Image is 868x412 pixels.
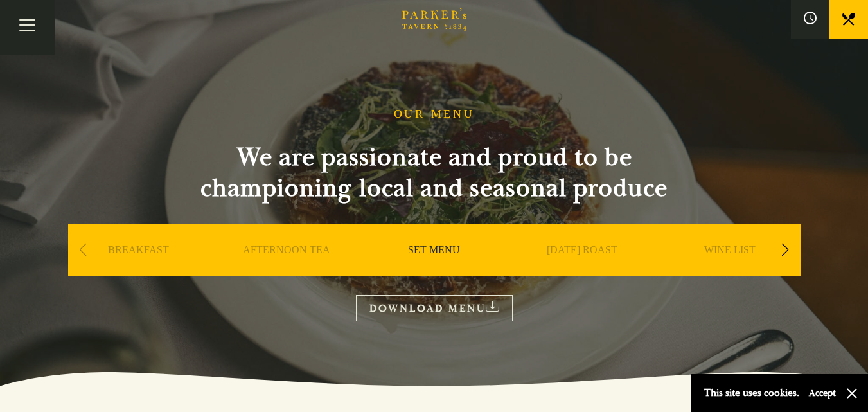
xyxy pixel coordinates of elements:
h1: OUR MENU [394,107,475,121]
div: 1 / 9 [68,224,209,314]
a: AFTERNOON TEA [243,244,330,295]
button: Accept [809,387,836,399]
p: This site uses cookies. [704,384,799,402]
div: Previous slide [75,236,92,264]
a: SET MENU [408,244,460,295]
div: Next slide [777,236,794,264]
div: 4 / 9 [511,224,653,314]
button: Close and accept [846,387,858,400]
a: WINE LIST [704,244,756,295]
h2: We are passionate and proud to be championing local and seasonal produce [177,142,691,204]
a: [DATE] ROAST [547,244,617,295]
div: 3 / 9 [364,224,505,314]
div: 5 / 9 [659,224,801,314]
a: BREAKFAST [108,244,169,295]
a: DOWNLOAD MENU [356,295,513,321]
div: 2 / 9 [216,224,357,314]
